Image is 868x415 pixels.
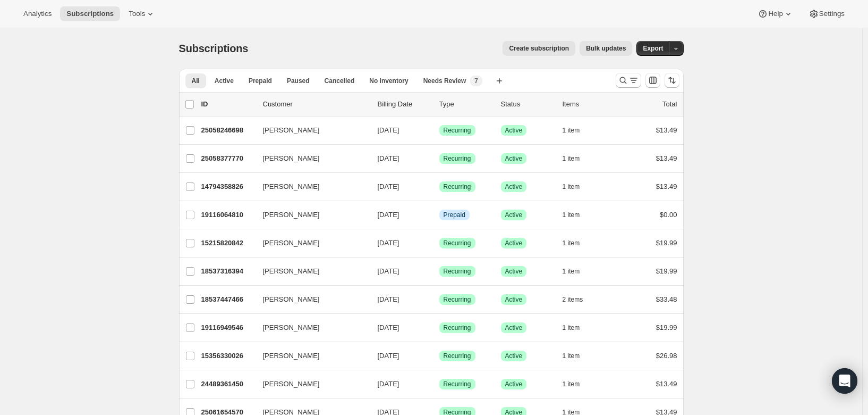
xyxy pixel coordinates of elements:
div: IDCustomerBilling DateTypeStatusItemsTotal [201,99,677,110]
span: No inventory [369,77,408,85]
span: 1 item [563,380,580,388]
button: 1 item [563,179,592,194]
span: $26.98 [656,352,677,360]
span: $13.49 [656,126,677,134]
div: 25058246698[PERSON_NAME][DATE]SuccessRecurringSuccessActive1 item$13.49 [201,123,677,138]
button: [PERSON_NAME] [257,376,363,393]
div: 19116064810[PERSON_NAME][DATE]InfoPrepaidSuccessActive1 item$0.00 [201,207,677,222]
div: 18537447466[PERSON_NAME][DATE]SuccessRecurringSuccessActive2 items$33.48 [201,292,677,307]
span: All [192,77,200,85]
button: [PERSON_NAME] [257,122,363,139]
p: 19116064810 [201,210,254,220]
button: 1 item [563,236,592,251]
span: Recurring [444,239,471,247]
span: [DATE] [378,267,399,275]
span: [PERSON_NAME] [263,351,320,361]
span: Recurring [444,267,471,276]
span: [PERSON_NAME] [263,238,320,248]
p: Billing Date [378,99,431,110]
div: 18537316394[PERSON_NAME][DATE]SuccessRecurringSuccessActive1 item$19.99 [201,264,677,279]
button: Sort the results [665,73,679,88]
button: Tools [122,6,162,21]
button: [PERSON_NAME] [257,178,363,195]
button: Create new view [491,73,508,88]
span: Subscriptions [179,43,249,54]
span: Active [505,211,523,219]
span: Cancelled [325,77,355,85]
button: Settings [802,6,851,21]
span: 2 items [563,295,583,304]
span: [PERSON_NAME] [263,379,320,389]
button: Create subscription [503,41,575,56]
span: [DATE] [378,323,399,331]
span: $19.99 [656,239,677,247]
button: 1 item [563,264,592,279]
p: 14794358826 [201,181,254,192]
span: Help [768,10,782,18]
span: Create subscription [509,44,569,53]
button: 1 item [563,151,592,166]
span: 1 item [563,211,580,219]
span: 1 item [563,154,580,163]
span: Active [505,239,523,247]
div: 15356330026[PERSON_NAME][DATE]SuccessRecurringSuccessActive1 item$26.98 [201,348,677,363]
p: 18537447466 [201,294,254,305]
div: 19116949546[PERSON_NAME][DATE]SuccessRecurringSuccessActive1 item$19.99 [201,320,677,335]
button: [PERSON_NAME] [257,150,363,167]
span: [PERSON_NAME] [263,266,320,277]
button: [PERSON_NAME] [257,235,363,252]
p: ID [201,99,254,110]
span: Active [505,126,523,135]
span: Paused [287,77,310,85]
div: 25058377770[PERSON_NAME][DATE]SuccessRecurringSuccessActive1 item$13.49 [201,151,677,166]
span: [PERSON_NAME] [263,294,320,305]
p: Customer [263,99,369,110]
span: Analytics [23,10,52,18]
span: [DATE] [378,295,399,303]
button: Analytics [17,6,58,21]
span: Needs Review [423,77,466,85]
span: Active [215,77,234,85]
span: Recurring [444,323,471,332]
p: 15215820842 [201,238,254,248]
button: [PERSON_NAME] [257,206,363,223]
button: 1 item [563,123,592,138]
span: Recurring [444,126,471,135]
button: Bulk updates [580,41,632,56]
span: 1 item [563,239,580,247]
p: 25058377770 [201,153,254,164]
span: 1 item [563,352,580,360]
div: 14794358826[PERSON_NAME][DATE]SuccessRecurringSuccessActive1 item$13.49 [201,179,677,194]
span: [DATE] [378,211,399,219]
span: 7 [474,77,478,85]
span: Settings [819,10,845,18]
button: 1 item [563,377,592,392]
button: [PERSON_NAME] [257,347,363,364]
span: 1 item [563,182,580,191]
span: Prepaid [249,77,272,85]
p: 18537316394 [201,266,254,277]
span: 1 item [563,323,580,332]
p: 19116949546 [201,322,254,333]
span: Active [505,380,523,388]
span: [PERSON_NAME] [263,210,320,220]
button: 1 item [563,348,592,363]
span: [DATE] [378,380,399,388]
span: Recurring [444,182,471,191]
span: Active [505,352,523,360]
span: Subscriptions [66,10,114,18]
span: $13.49 [656,380,677,388]
span: Bulk updates [586,44,626,53]
div: Type [439,99,492,110]
span: Recurring [444,352,471,360]
div: 24489361450[PERSON_NAME][DATE]SuccessRecurringSuccessActive1 item$13.49 [201,377,677,392]
button: Subscriptions [60,6,120,21]
button: 1 item [563,320,592,335]
span: [DATE] [378,126,399,134]
span: Recurring [444,295,471,304]
div: Items [563,99,616,110]
span: Tools [129,10,145,18]
span: [PERSON_NAME] [263,153,320,164]
span: $13.49 [656,154,677,162]
button: [PERSON_NAME] [257,291,363,308]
